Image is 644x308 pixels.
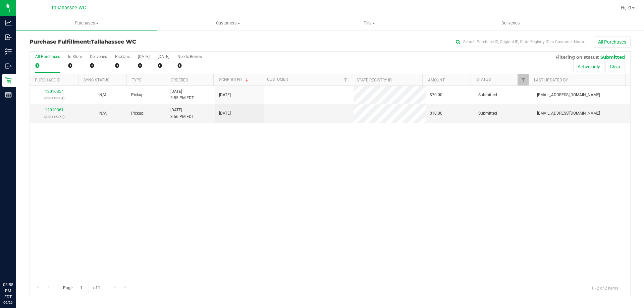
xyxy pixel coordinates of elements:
[16,16,157,30] a: Purchases
[219,110,231,117] span: [DATE]
[30,39,230,45] h3: Purchase Fulfillment:
[555,54,599,60] span: Filtering on status:
[51,5,86,11] span: Tallahassee WC
[537,92,600,98] span: [EMAIL_ADDRESS][DOMAIN_NAME]
[57,283,106,293] span: Page of 1
[115,62,130,69] div: 0
[170,107,194,120] span: [DATE] 3:56 PM EDT
[5,77,12,84] inline-svg: Retail
[91,39,136,45] span: Tallahassee WC
[478,92,497,98] span: Submitted
[77,283,89,293] input: 1
[45,89,64,94] a: 12010354
[158,54,169,59] div: [DATE]
[7,254,27,274] iframe: Resource center
[35,62,60,69] div: 0
[171,78,188,82] a: Ordered
[357,78,392,82] a: State Registry ID
[99,111,107,116] span: Not Applicable
[3,300,13,305] p: 09/26
[68,54,82,59] div: In Store
[586,283,624,293] span: 1 - 2 of 2 items
[99,110,107,117] button: N/A
[267,77,288,82] a: Customer
[340,74,351,85] a: Filter
[131,92,144,98] span: Pickup
[600,54,625,60] span: Submitted
[219,77,250,82] a: Scheduled
[16,20,157,26] span: Purchases
[5,19,12,26] inline-svg: Analytics
[138,62,150,69] div: 0
[35,54,60,59] div: All Purchases
[131,110,144,117] span: Pickup
[605,61,625,72] button: Clear
[428,78,445,82] a: Amount
[90,62,107,69] div: 0
[5,91,12,98] inline-svg: Reports
[84,78,109,82] a: Sync Status
[177,54,202,59] div: Needs Review
[157,16,299,30] a: Customers
[430,110,442,117] span: $10.00
[99,93,107,97] span: Not Applicable
[68,62,82,69] div: 0
[132,78,142,82] a: Type
[115,54,130,59] div: PickUps
[478,110,497,117] span: Submitted
[621,5,631,10] span: Hi, Z!
[537,110,600,117] span: [EMAIL_ADDRESS][DOMAIN_NAME]
[440,16,581,30] a: Deliveries
[3,282,13,300] p: 03:58 PM EDT
[534,78,568,82] a: Last Updated By
[158,20,298,26] span: Customers
[5,48,12,55] inline-svg: Inventory
[594,36,631,48] button: All Purchases
[219,92,231,98] span: [DATE]
[20,253,28,261] iframe: Resource center unread badge
[177,62,202,69] div: 0
[90,54,107,59] div: Deliveries
[476,77,491,82] a: Status
[5,34,12,41] inline-svg: Inbound
[170,88,194,101] span: [DATE] 3:55 PM EDT
[430,92,442,98] span: $70.00
[299,16,440,30] a: Tills
[299,20,439,26] span: Tills
[35,78,60,82] a: Purchase ID
[138,54,150,59] div: [DATE]
[158,62,169,69] div: 0
[518,74,529,85] a: Filter
[5,63,12,69] inline-svg: Outbound
[492,20,529,26] span: Deliveries
[45,108,64,112] a: 12010361
[99,92,107,98] button: N/A
[453,37,587,47] input: Search Purchase ID, Original ID, State Registry ID or Customer Name...
[573,61,604,72] button: Active only
[34,114,74,120] p: (328116352)
[34,95,74,101] p: (328113304)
